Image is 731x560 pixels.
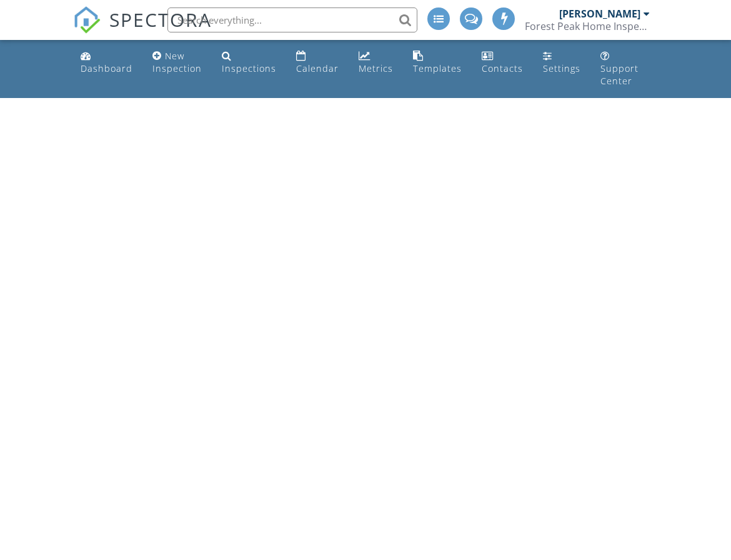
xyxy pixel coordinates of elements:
[73,6,101,34] img: The Best Home Inspection Software - Spectora
[477,45,528,81] a: Contacts
[359,62,393,74] div: Metrics
[76,45,137,81] a: Dashboard
[559,7,640,20] div: [PERSON_NAME]
[217,45,281,81] a: Inspections
[482,62,523,74] div: Contacts
[167,7,417,32] input: Search everything...
[222,62,276,74] div: Inspections
[296,62,339,74] div: Calendar
[152,50,202,74] div: New Inspection
[291,45,344,81] a: Calendar
[538,45,585,81] a: Settings
[600,62,639,87] div: Support Center
[147,45,207,81] a: New Inspection
[543,62,580,74] div: Settings
[595,45,655,93] a: Support Center
[354,45,398,81] a: Metrics
[413,62,462,74] div: Templates
[525,20,650,32] div: Forest Peak Home Inspections
[81,62,132,74] div: Dashboard
[73,17,212,43] a: SPECTORA
[109,6,212,32] span: SPECTORA
[408,45,467,81] a: Templates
